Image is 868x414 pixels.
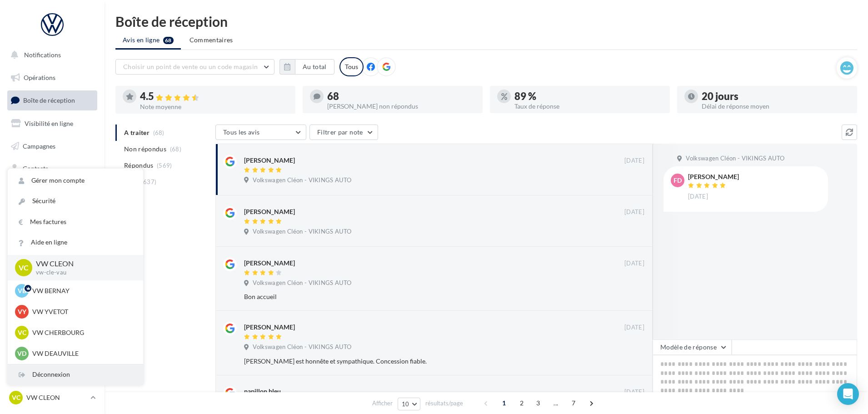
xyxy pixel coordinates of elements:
[244,259,295,268] div: [PERSON_NAME]
[140,104,288,110] div: Note moyenne
[18,307,26,316] span: VY
[8,191,143,211] a: Sécurité
[688,174,739,180] div: [PERSON_NAME]
[402,400,409,408] span: 10
[244,323,295,332] div: [PERSON_NAME]
[686,155,784,163] span: Volkswagen Cléon - VIKINGS AUTO
[157,162,172,169] span: (569)
[5,137,99,156] a: Campagnes
[425,399,463,408] span: résultats/page
[566,396,581,410] span: 7
[8,364,143,385] div: Déconnexion
[514,91,663,101] div: 89 %
[339,57,364,76] div: Tous
[26,393,87,402] p: VW CLEON
[23,142,55,150] span: Campagnes
[5,227,99,254] a: PLV et print personnalisable
[124,145,166,154] span: Non répondus
[8,212,143,232] a: Mes factures
[7,389,97,406] a: VC VW CLEON
[5,257,99,284] a: Campagnes DataOnDemand
[253,343,351,351] span: Volkswagen Cléon - VIKINGS AUTO
[295,59,334,75] button: Au total
[18,286,26,295] span: VB
[514,396,529,410] span: 2
[624,208,644,216] span: [DATE]
[624,259,644,268] span: [DATE]
[36,269,129,277] p: vw-cle-vau
[215,125,306,140] button: Tous les avis
[36,259,129,269] p: VW CLEON
[32,286,132,295] p: VW BERNAY
[309,125,378,140] button: Filtrer par note
[32,307,132,316] p: VW YVETOT
[244,357,585,366] div: [PERSON_NAME] est honnête et sympathique. Concession fiable.
[624,388,644,396] span: [DATE]
[514,103,663,110] div: Taux de réponse
[837,383,859,405] div: Open Intercom Messenger
[244,292,585,301] div: Bon accueil
[124,161,154,170] span: Répondus
[5,90,99,110] a: Boîte de réception
[398,398,421,410] button: 10
[688,193,708,201] span: [DATE]
[32,328,132,337] p: VW CHERBOURG
[8,232,143,253] a: Aide en ligne
[115,59,274,75] button: Choisir un point de vente ou un code magasin
[702,91,850,101] div: 20 jours
[123,63,258,70] span: Choisir un point de vente ou un code magasin
[5,205,99,224] a: Calendrier
[5,68,99,87] a: Opérations
[223,128,260,136] span: Tous les avis
[253,279,351,287] span: Volkswagen Cléon - VIKINGS AUTO
[25,120,73,127] span: Visibilité en ligne
[19,262,29,273] span: VC
[253,176,351,185] span: Volkswagen Cléon - VIKINGS AUTO
[244,387,281,396] div: papillon bleu
[170,145,181,153] span: (68)
[17,349,26,358] span: VD
[549,396,563,410] span: ...
[5,45,95,65] button: Notifications
[253,228,351,236] span: Volkswagen Cléon - VIKINGS AUTO
[497,396,511,410] span: 1
[24,74,55,81] span: Opérations
[372,399,393,408] span: Afficher
[624,324,644,332] span: [DATE]
[23,165,48,172] span: Contacts
[653,339,732,355] button: Modèle de réponse
[531,396,545,410] span: 3
[32,349,132,358] p: VW DEAUVILLE
[140,91,288,102] div: 4.5
[24,51,61,59] span: Notifications
[673,176,682,185] span: Fd
[12,393,20,402] span: VC
[702,103,850,110] div: Délai de réponse moyen
[5,182,99,201] a: Médiathèque
[5,159,99,178] a: Contacts
[327,91,475,101] div: 68
[18,328,26,337] span: VC
[624,157,644,165] span: [DATE]
[115,15,857,28] div: Boîte de réception
[190,36,233,44] span: Commentaires
[244,207,295,216] div: [PERSON_NAME]
[5,114,99,133] a: Visibilité en ligne
[23,96,75,104] span: Boîte de réception
[8,170,143,191] a: Gérer mon compte
[279,59,334,75] button: Au total
[327,103,475,110] div: [PERSON_NAME] non répondus
[141,178,157,185] span: (637)
[244,156,295,165] div: [PERSON_NAME]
